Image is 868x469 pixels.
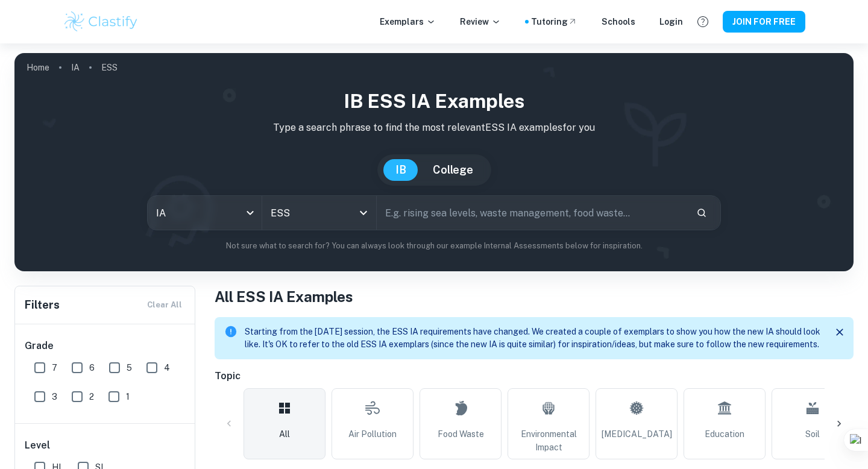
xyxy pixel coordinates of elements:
h6: Grade [25,339,186,353]
input: E.g. rising sea levels, waste management, food waste... [377,196,687,230]
img: profile cover [14,53,854,271]
h6: Topic [215,369,854,383]
div: IA [148,196,262,230]
span: Food Waste [438,427,484,441]
button: College [421,159,485,181]
p: Exemplars [380,15,436,28]
button: Close [831,323,849,341]
h6: Filters [25,297,60,313]
a: IA [71,59,80,76]
span: 4 [164,361,170,374]
span: 7 [52,361,57,374]
a: Schools [602,15,635,28]
span: 6 [89,361,95,374]
p: ESS [101,61,118,74]
p: Review [460,15,501,28]
button: Help and Feedback [693,11,713,32]
h6: Level [25,438,186,453]
a: Home [27,59,49,76]
p: Not sure what to search for? You can always look through our example Internal Assessments below f... [24,240,844,252]
button: JOIN FOR FREE [723,11,805,33]
h1: All ESS IA Examples [215,286,854,307]
span: 3 [52,390,57,403]
span: 2 [89,390,94,403]
span: 1 [126,390,130,403]
span: Soil [805,427,820,441]
span: All [279,427,290,441]
span: 5 [127,361,132,374]
span: [MEDICAL_DATA] [602,427,672,441]
span: Education [705,427,744,441]
button: Search [691,203,712,223]
img: Clastify logo [63,10,139,34]
button: Open [355,204,372,221]
a: Login [659,15,683,28]
h1: IB ESS IA examples [24,87,844,116]
span: Environmental Impact [513,427,584,454]
a: Tutoring [531,15,577,28]
span: Air Pollution [348,427,397,441]
p: Type a search phrase to find the most relevant ESS IA examples for you [24,121,844,135]
button: IB [383,159,418,181]
p: Starting from the [DATE] session, the ESS IA requirements have changed. We created a couple of ex... [245,326,821,351]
